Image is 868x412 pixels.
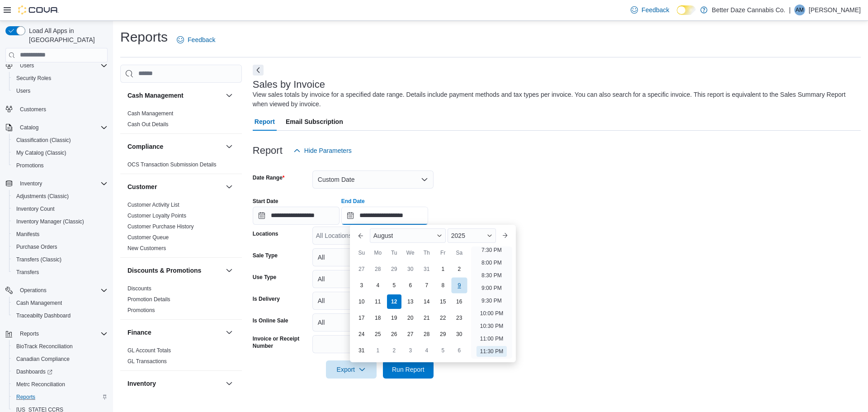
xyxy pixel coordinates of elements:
button: Finance [224,327,235,338]
div: day-3 [354,278,369,293]
button: Compliance [127,142,222,151]
a: Discounts [127,285,151,292]
button: All [312,270,434,288]
button: Next [253,65,264,76]
a: BioTrack Reconciliation [13,341,76,352]
span: Security Roles [13,73,108,84]
div: day-2 [452,262,467,276]
a: GL Transactions [127,358,167,365]
div: Tu [387,246,401,260]
a: Classification (Classic) [13,135,75,146]
p: Better Daze Cannabis Co. [712,5,786,15]
li: 8:00 PM [478,257,505,268]
li: 11:30 PM [476,346,507,357]
button: Reports [2,327,111,340]
div: We [403,246,418,260]
div: day-13 [403,294,418,309]
span: Transfers [13,267,108,278]
div: day-6 [452,343,467,358]
button: Inventory [16,178,46,189]
button: Cash Management [127,91,222,100]
div: day-27 [354,262,369,276]
button: Metrc Reconciliation [9,378,111,391]
a: Dashboards [13,366,56,377]
span: Customers [20,106,46,113]
span: Reports [16,393,35,401]
span: AM [796,5,804,15]
span: Purchase Orders [13,242,108,252]
div: day-15 [436,294,450,309]
span: Dashboards [13,366,108,377]
a: My Catalog (Classic) [13,147,70,158]
a: Manifests [13,229,43,240]
span: Dashboards [16,368,52,375]
a: Inventory Count [13,204,58,214]
label: End Date [341,198,365,205]
span: Catalog [16,122,108,133]
span: Inventory [16,178,108,189]
label: Use Type [253,274,276,281]
button: Reports [16,328,42,339]
span: Inventory Count [16,205,55,213]
h3: Cash Management [127,91,184,100]
button: Users [16,60,38,71]
div: day-1 [436,262,450,276]
span: Transfers (Classic) [13,254,108,265]
input: Dark Mode [677,5,696,15]
li: 7:30 PM [478,245,505,256]
span: Adjustments (Classic) [16,193,69,200]
div: day-1 [371,343,385,358]
button: Cash Management [224,90,235,101]
span: Inventory Count [13,204,108,214]
div: day-8 [436,278,450,293]
a: Feedback [173,31,219,49]
span: Transfers (Classic) [16,256,61,263]
a: Traceabilty Dashboard [13,310,74,321]
span: Cash Management [127,110,173,117]
input: Press the down key to enter a popover containing a calendar. Press the escape key to close the po... [341,207,428,225]
div: day-16 [452,294,467,309]
div: day-10 [354,294,369,309]
button: BioTrack Reconciliation [9,340,111,353]
a: Promotions [127,307,155,313]
button: Customer [224,181,235,192]
a: Purchase Orders [13,242,61,252]
a: Customer Activity List [127,202,179,208]
p: | [789,5,791,15]
button: Inventory [127,379,222,388]
span: Users [13,85,108,96]
div: day-26 [387,327,401,341]
a: Users [13,85,34,96]
span: Feedback [188,35,215,44]
a: Inventory Manager (Classic) [13,216,88,227]
span: Security Roles [16,75,51,82]
span: Customer Queue [127,234,169,241]
div: day-5 [387,278,401,293]
div: day-21 [420,311,434,325]
a: Customer Purchase History [127,223,194,230]
div: Fr [436,246,450,260]
span: Promotions [127,307,155,314]
button: Operations [2,284,111,297]
span: Promotions [13,160,108,171]
div: day-30 [403,262,418,276]
button: Finance [127,328,222,337]
button: Promotions [9,159,111,172]
a: Transfers [13,267,42,278]
button: Export [326,360,377,379]
button: Compliance [224,141,235,152]
div: Customer [120,199,242,257]
span: Email Subscription [286,113,343,131]
img: Cova [18,5,59,14]
div: Mo [371,246,385,260]
button: Catalog [16,122,42,133]
span: Catalog [20,124,38,131]
button: Catalog [2,121,111,134]
li: 10:00 PM [476,308,507,319]
h3: Inventory [127,379,156,388]
div: day-19 [387,311,401,325]
span: Run Report [392,365,425,374]
div: Sa [452,246,467,260]
button: All [312,313,434,331]
div: Cash Management [120,108,242,133]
